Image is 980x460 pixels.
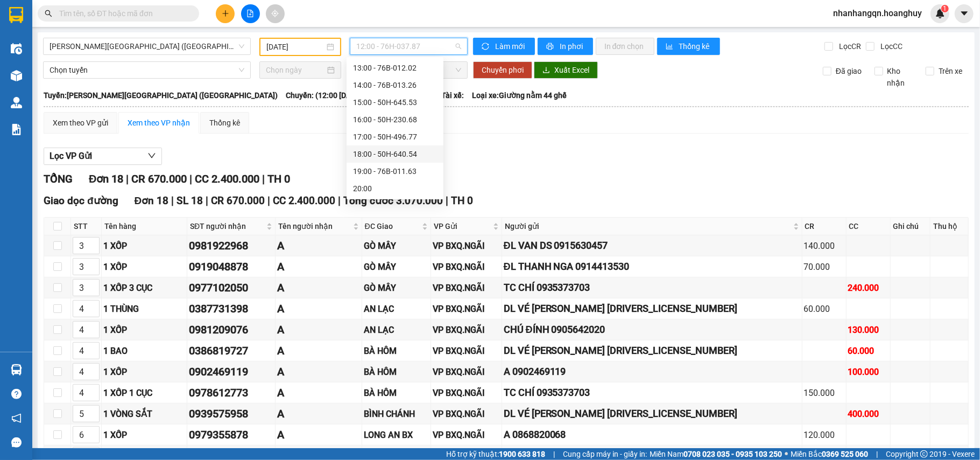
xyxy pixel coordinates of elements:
button: caret-down [955,4,974,23]
td: 0919048878 [187,256,276,277]
div: VP BXQ.NGÃI [433,386,499,400]
div: LONG AN BX [364,428,429,442]
div: TC CHÍ 0935373703 [504,385,800,400]
div: BÌNH CHÁNH [364,407,429,421]
span: Xuất Excel [554,64,589,76]
div: GÒ MÂY [364,239,429,253]
span: 1 [943,5,947,12]
div: 17:00 - 50H-496.77 [353,131,437,143]
div: VP BXQ.NGÃI [433,260,499,274]
span: nhanhangqn.hoanghuy [824,6,930,20]
span: | [267,194,270,207]
div: A [277,364,359,380]
td: A [276,319,362,340]
div: DL VÉ [PERSON_NAME] [DRIVERS_LICENSE_NUMBER] [504,406,800,421]
button: bar-chartThống kê [657,38,720,55]
div: A 0868820068 [504,427,800,442]
sup: 1 [941,5,949,12]
td: A [276,361,362,382]
strong: 0369 525 060 [822,450,868,458]
div: BÀ HÔM [364,365,429,379]
img: logo-vxr [9,7,23,23]
span: Quảng Ngãi - Sài Gòn (Hàng Hoá) [50,38,244,54]
span: Tài xế: [441,89,464,101]
span: 12:00 - 76H-037.87 [356,38,461,54]
div: 19:00 - 76B-011.63 [353,165,437,177]
span: file-add [246,10,254,17]
div: 1 XỐP [103,260,185,274]
div: 0386819727 [189,343,273,359]
span: TỔNG [44,172,73,185]
div: 60.000 [804,302,844,316]
span: Đã giao [831,65,866,77]
span: | [171,194,174,207]
div: 1 XỐP 1 CỤC [103,386,185,400]
span: Lọc CC [876,40,904,52]
span: Giao dọc đường [44,194,118,207]
div: A [277,238,359,254]
span: Lọc VP Gửi [50,149,92,163]
div: 0387731398 [189,301,273,317]
span: In phơi [560,40,584,52]
span: aim [271,10,279,17]
div: Thống kê [209,117,240,129]
span: plus [222,10,229,17]
span: Tổng cước 3.070.000 [343,194,443,207]
span: Người gửi [505,220,791,232]
div: VP BXQ.NGÃI [433,365,499,379]
button: file-add [241,4,260,23]
span: Tên người nhận [278,220,350,232]
span: CR 670.000 [131,172,187,185]
div: VP BXQ.NGÃI [433,302,499,316]
div: 240.000 [848,281,889,295]
th: CR [802,218,847,235]
button: printerIn phơi [538,38,593,55]
div: 14:00 - 76B-013.26 [353,79,437,91]
button: Chuyển phơi [473,61,532,79]
div: TC CHÍ 0935373703 [504,280,800,295]
div: 1 XỐP [103,428,185,442]
span: Thống kê [679,40,711,52]
span: Miền Bắc [791,448,868,460]
span: bar-chart [666,43,675,51]
td: 0981209076 [187,319,276,340]
span: Hỗ trợ kỹ thuật: [446,448,545,460]
span: SL 18 [177,194,203,207]
span: VP Gửi [434,220,490,232]
div: 18:00 - 50H-640.54 [353,148,437,160]
td: A [276,340,362,361]
span: caret-down [960,9,969,18]
td: A [276,298,362,319]
div: VP BXQ.NGÃI [433,323,499,337]
div: 20:00 [353,183,437,194]
div: DL VÉ [PERSON_NAME] [DRIVERS_LICENSE_NUMBER] [504,301,800,316]
div: ĐL THANH NGA 0914413530 [504,259,800,274]
div: DL VÉ [PERSON_NAME] [DRIVERS_LICENSE_NUMBER] [504,343,800,358]
span: TH 0 [267,172,290,185]
span: | [189,172,192,185]
div: GÒ MÂY [364,281,429,295]
span: sync [482,43,491,51]
strong: 1900 633 818 [499,450,545,458]
span: ĐC Giao [365,220,420,232]
td: VP BXQ.NGÃI [431,298,502,319]
td: VP BXQ.NGÃI [431,319,502,340]
td: VP BXQ.NGÃI [431,361,502,382]
th: CC [847,218,891,235]
div: 16:00 - 50H-230.68 [353,114,437,126]
div: 1 XỐP [103,239,185,253]
span: | [262,172,265,185]
div: 0981922968 [189,238,273,254]
div: A 0902469119 [504,364,800,379]
span: Kho nhận [883,65,918,89]
div: 0919048878 [189,259,273,275]
span: CR 670.000 [211,194,265,207]
div: A [277,322,359,338]
td: 0977102050 [187,277,276,298]
span: ⚪️ [785,452,788,456]
span: | [206,194,208,207]
td: 0981922968 [187,235,276,256]
div: A [277,280,359,296]
span: Đơn 18 [89,172,123,185]
img: icon-new-feature [935,9,945,18]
